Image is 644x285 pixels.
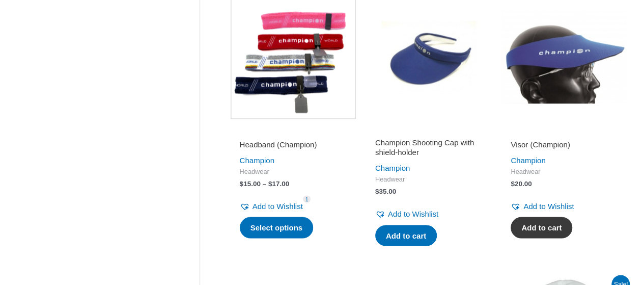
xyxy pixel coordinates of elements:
a: Select options for “Headband (Champion)” [240,217,314,238]
a: Champion Shooting Cap with shield-holder [375,137,482,161]
a: Add to Wishlist [511,199,574,213]
a: Champion [511,156,545,164]
h2: Champion Shooting Cap with shield-holder [375,137,482,157]
a: Add to Wishlist [375,206,438,221]
span: $ [511,179,515,187]
span: Headwear [511,167,618,176]
h2: Headband (Champion) [240,139,347,149]
span: $ [375,187,379,195]
span: Add to Wishlist [253,201,303,210]
a: Add to cart: “Visor (Champion)” [511,217,572,238]
a: Champion [375,163,410,172]
iframe: Customer reviews powered by Trustpilot [375,125,482,137]
a: Champion [240,156,274,164]
bdi: 20.00 [511,179,531,187]
iframe: Customer reviews powered by Trustpilot [240,125,347,137]
span: Add to Wishlist [388,209,438,218]
span: $ [240,179,244,187]
span: – [263,179,267,187]
span: $ [268,179,272,187]
h2: Visor (Champion) [511,139,618,149]
a: Add to cart: “Champion Shooting Cap with shield-holder” [375,225,437,246]
span: Add to Wishlist [523,201,574,210]
iframe: Customer reviews powered by Trustpilot [511,125,618,137]
bdi: 15.00 [240,179,261,187]
a: Visor (Champion) [511,139,618,153]
span: Headwear [240,167,347,176]
a: Add to Wishlist [240,199,303,213]
span: 1 [303,195,311,203]
span: Headwear [375,175,482,184]
bdi: 35.00 [375,187,396,195]
bdi: 17.00 [268,179,289,187]
a: Headband (Champion) [240,139,347,153]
